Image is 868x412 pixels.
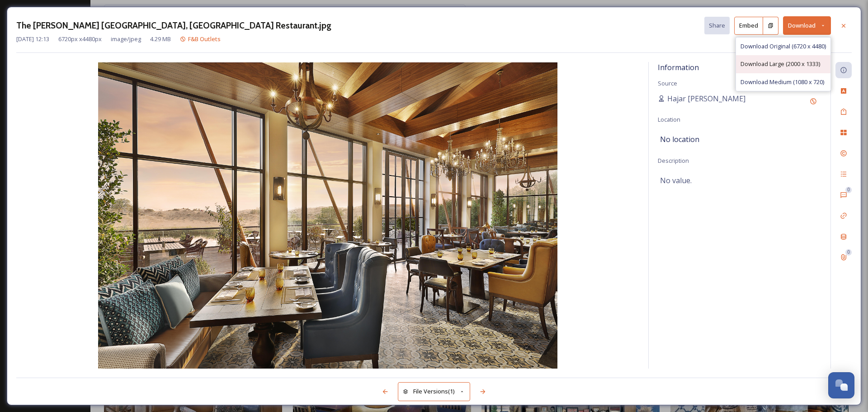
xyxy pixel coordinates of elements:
[660,134,699,145] span: No location
[734,17,763,35] button: Embed
[658,79,677,87] span: Source
[658,115,680,123] span: Location
[188,35,221,43] span: F&B Outlets
[16,35,49,43] span: [DATE] 12:13
[741,78,824,86] span: Download Medium (1080 x 720)
[398,382,470,401] button: File Versions(1)
[658,156,689,165] span: Description
[658,62,699,72] span: Information
[111,35,141,43] span: image/jpeg
[58,35,102,43] span: 6720 px x 4480 px
[16,62,639,369] img: D59371B3-BCC3-4A03-8A17FCBA30589044.jpg
[660,175,692,186] span: No value.
[16,19,331,32] h3: The [PERSON_NAME] [GEOGRAPHIC_DATA], [GEOGRAPHIC_DATA] Restaurant.jpg
[845,187,852,193] div: 0
[828,372,854,398] button: Open Chat
[741,60,820,68] span: Download Large (2000 x 1333)
[741,42,826,51] span: Download Original (6720 x 4480)
[704,17,730,34] button: Share
[667,93,745,104] span: Hajar [PERSON_NAME]
[150,35,171,43] span: 4.29 MB
[845,249,852,256] div: 0
[783,16,831,35] button: Download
